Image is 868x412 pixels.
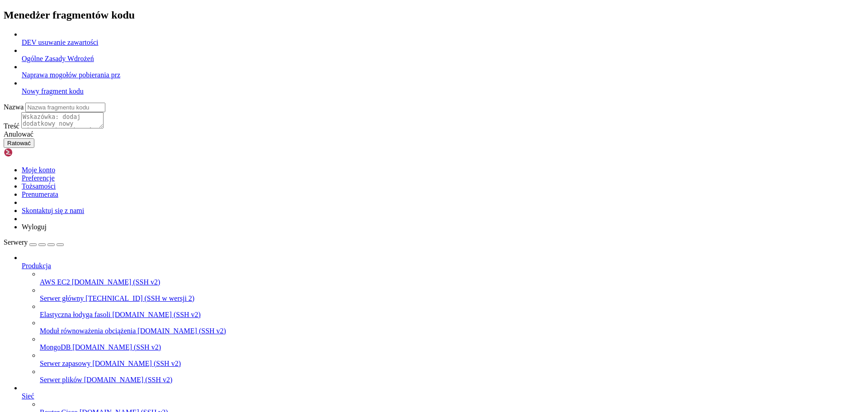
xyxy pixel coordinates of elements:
li: MongoDB [DOMAIN_NAME] (SSH v2) [40,335,864,351]
font: AWS EC2 [40,278,70,286]
span: Debian-1101-bullseye-amd64-base [22,73,134,80]
a: Serwer zapasowy [DOMAIN_NAME] (SSH v2) [40,360,864,368]
a: Prenumerata [22,190,58,198]
a: AWS EC2 [DOMAIN_NAME] (SSH v2) [40,278,864,286]
a: Ogólne Zasady Wdrożeń [22,55,94,62]
li: Ogólne Zasady Wdrożeń [22,47,864,63]
input: Nazwa fragmentu kodu [25,103,105,112]
a: Skontaktuj się z nami [22,207,84,214]
span: # [137,73,141,80]
font: Serwer zapasowy [40,360,90,367]
a: Serwer plików [DOMAIN_NAME] (SSH v2) [40,376,864,384]
x-row: Linux Debian-1101-bullseye-amd64-base 5.10.0-9-amd64 #1 SMP Debian 5.10.70-1 ([DATE]) x86_64 [4,4,750,11]
font: Menedżer fragmentów kodu [4,9,135,21]
a: MongoDB [DOMAIN_NAME] (SSH v2) [40,343,864,351]
font: Nazwa [4,103,24,111]
span: root [4,73,18,80]
li: DEV usuwanie zawartości [22,30,864,47]
font: Sieć [22,392,34,400]
x-row: permitted by applicable law. [4,57,750,65]
a: Elastyczna łodyga fasoli [DOMAIN_NAME] (SSH v2) [40,311,864,319]
li: AWS EC2 [DOMAIN_NAME] (SSH v2) [40,270,864,286]
li: Serwer zapasowy [DOMAIN_NAME] (SSH v2) [40,351,864,368]
a: Tożsamości [22,182,56,190]
li: Elastyczna łodyga fasoli [DOMAIN_NAME] (SSH v2) [40,303,864,319]
img: Shellngn [4,148,56,157]
font: Wyloguj [22,223,47,231]
font: Elastyczna łodyga fasoli [40,311,110,318]
span: ~ [134,73,137,80]
font: Ratować [7,140,31,147]
x-row: individual files in /usr/share/doc/*/copyright. [4,34,750,42]
a: Nowy fragment kodu [22,87,84,95]
font: Serwer plików [40,376,82,384]
a: Produkcja [22,262,864,270]
font: [DOMAIN_NAME] (SSH v2) [112,311,201,318]
a: Sieć [22,392,864,400]
font: [TECHNICAL_ID] (SSH w wersji 2) [85,294,194,302]
font: Treść [4,122,19,130]
font: Anulować [4,130,33,138]
font: [DOMAIN_NAME] (SSH v2) [84,376,173,384]
font: MongoDB [40,343,71,351]
a: Serwer główny [TECHNICAL_ID] (SSH w wersji 2) [40,294,864,303]
font: Serwery [4,238,28,246]
font: [DOMAIN_NAME] (SSH v2) [72,278,160,286]
div: (41, 9) [160,73,164,81]
x-row: Last login: [DATE] from [TECHNICAL_ID] [4,65,750,73]
x-row: The programs included with the Debian GNU/Linux system are free software; [4,19,750,27]
li: Serwer główny [TECHNICAL_ID] (SSH w wersji 2) [40,286,864,303]
font: [DOMAIN_NAME] (SSH v2) [92,360,181,367]
li: Produkcja [22,254,864,384]
button: Ratować [4,138,34,148]
font: [DOMAIN_NAME] (SSH v2) [72,343,161,351]
li: Naprawa mogołów pobierania prz [22,63,864,79]
span: @ [18,73,22,80]
font: [DOMAIN_NAME] (SSH v2) [137,327,226,335]
a: Moje konto [22,166,55,174]
a: Moduł równoważenia obciążenia [DOMAIN_NAME] (SSH v2) [40,327,864,335]
li: Moduł równoważenia obciążenia [DOMAIN_NAME] (SSH v2) [40,319,864,335]
a: Serwery [4,238,64,246]
li: Nowy fragment kodu [22,79,864,95]
li: Serwer plików [DOMAIN_NAME] (SSH v2) [40,368,864,384]
x-row: the exact distribution terms for each program are described in the [4,27,750,34]
a: Naprawa mogołów pobierania prz [22,71,120,79]
font: Moduł równoważenia obciążenia [40,327,136,335]
font: Serwer główny [40,294,84,302]
x-row: Debian GNU/Linux comes with ABSOLUTELY NO WARRANTY, to the extent [4,50,750,57]
a: Preferencje [22,174,55,182]
font: Produkcja [22,262,51,270]
a: DEV usuwanie zawartości [22,38,98,46]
